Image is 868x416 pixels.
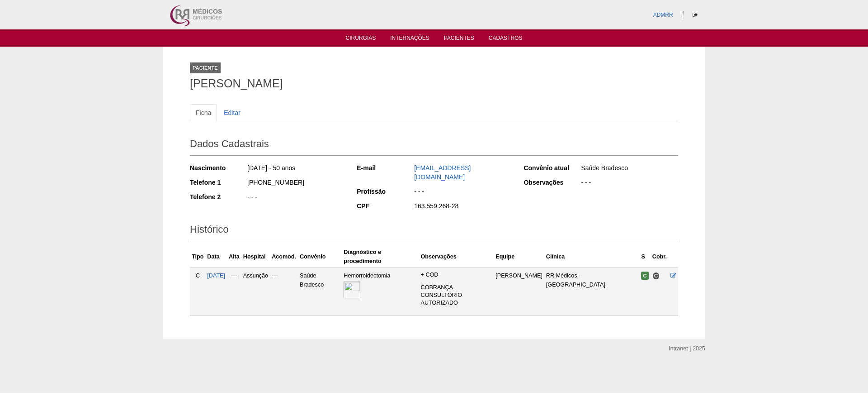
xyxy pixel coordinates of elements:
[651,246,669,268] th: Cobr.
[544,246,639,268] th: Clínica
[580,178,678,189] div: - - -
[414,164,471,181] a: [EMAIL_ADDRESS][DOMAIN_NAME]
[342,268,419,316] td: Hemorroidectomia
[270,268,298,316] td: —
[190,135,678,156] h2: Dados Cadastrais
[192,271,203,280] div: C
[346,35,376,44] a: Cirurgias
[639,246,651,268] th: S
[227,268,241,316] td: —
[218,104,246,121] a: Editar
[190,192,246,201] div: Telefone 2
[693,12,698,18] i: Sair
[357,163,413,172] div: E-mail
[390,35,429,44] a: Internações
[241,268,270,316] td: Assunção
[580,163,678,175] div: Saúde Bradesco
[413,187,511,198] div: - - -
[544,268,639,316] td: RR Médicos - [GEOGRAPHIC_DATA]
[298,268,342,316] td: Saúde Bradesco
[641,272,649,280] span: Confirmada
[190,220,678,241] h2: Histórico
[241,246,270,268] th: Hospital
[205,246,227,268] th: Data
[190,78,678,89] h1: [PERSON_NAME]
[298,246,342,268] th: Convênio
[357,201,413,210] div: CPF
[190,246,205,268] th: Tipo
[489,35,523,44] a: Cadastros
[190,178,246,187] div: Telefone 1
[246,178,344,189] div: [PHONE_NUMBER]
[227,246,241,268] th: Alta
[421,284,492,307] p: COBRANÇA CONSULTÓRIO AUTORIZADO
[524,163,580,172] div: Convênio atual
[190,163,246,172] div: Nascimento
[246,192,344,204] div: - - -
[653,12,673,18] a: ADMRR
[207,273,225,279] a: [DATE]
[246,163,344,175] div: [DATE] - 50 anos
[357,187,413,196] div: Profissão
[342,246,419,268] th: Diagnóstico e procedimento
[524,178,580,187] div: Observações
[444,35,474,44] a: Pacientes
[419,246,494,268] th: Observações
[652,272,660,280] span: Consultório
[270,246,298,268] th: Acomod.
[494,246,544,268] th: Equipe
[190,62,221,73] div: Paciente
[494,268,544,316] td: [PERSON_NAME]
[669,344,705,353] div: Intranet | 2025
[413,201,511,213] div: 163.559.268-28
[421,271,492,279] p: + COD
[190,104,217,121] a: Ficha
